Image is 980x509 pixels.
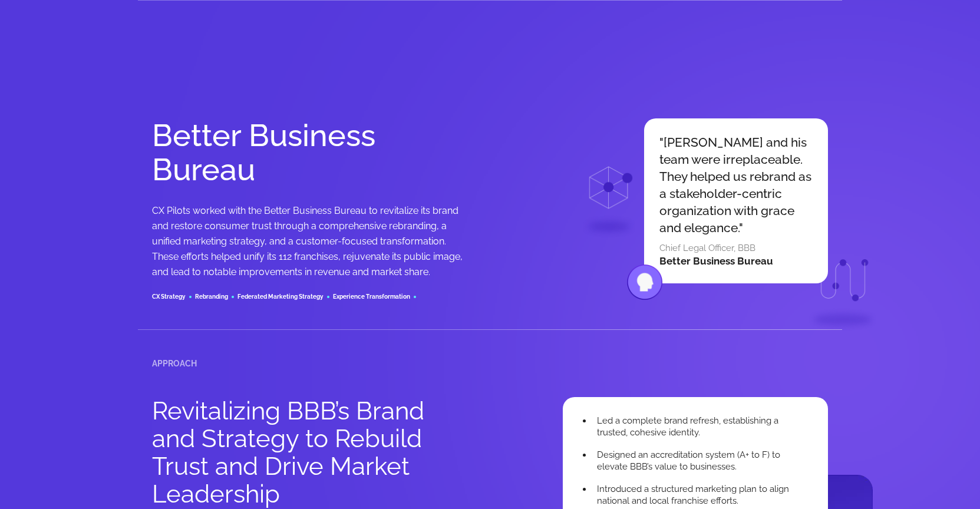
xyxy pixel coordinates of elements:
[152,397,473,508] div: Revitalizing BBB’s Brand and Strategy to Rebuild Trust and Drive Market Leadership
[592,449,810,472] li: Designed an accreditation system (A+ to F) to elevate BBB’s value to businesses.
[195,294,228,300] div: Rebranding
[333,294,410,300] div: Experience Transformation
[592,415,810,438] li: Led a complete brand refresh, establishing a trusted, cohesive identity.
[592,483,810,507] li: Introduced a structured marketing plan to align national and local franchise efforts.
[237,294,324,300] div: Federated Marketing Strategy
[659,254,813,268] div: Better Business Bureau
[152,359,197,368] div: approach
[152,294,186,300] div: CX Strategy
[659,134,813,236] p: "[PERSON_NAME] and his team were irreplaceable. They helped us rebrand as a stakeholder-centric o...
[152,203,473,280] p: CX Pilots worked with the Better Business Bureau to revitalize its brand and restore consumer tru...
[659,242,813,254] div: Chief Legal Officer, BBB
[152,118,394,187] div: Better Business Bureau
